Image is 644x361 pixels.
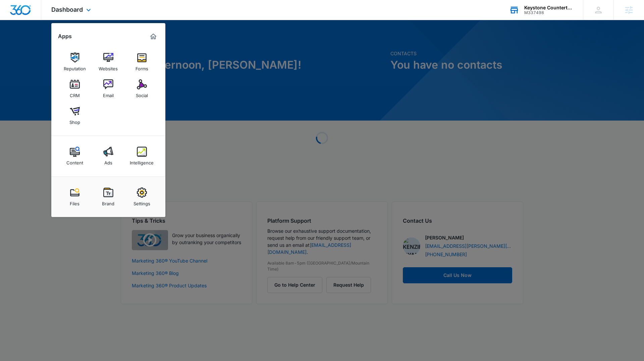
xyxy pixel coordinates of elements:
a: Content [62,143,88,169]
div: account name [524,5,573,10]
a: Ads [96,143,121,169]
a: Forms [129,49,155,75]
a: Files [62,184,88,210]
div: Shop [69,116,80,125]
a: Email [96,76,121,101]
div: Email [103,89,114,98]
div: Brand [102,198,114,206]
h2: Apps [58,33,72,40]
div: CRM [70,89,80,98]
a: Marketing 360® Dashboard [148,31,159,42]
a: Social [129,76,155,101]
div: Files [70,198,79,206]
a: Websites [96,49,121,75]
div: Forms [136,63,148,71]
div: Ads [104,157,112,165]
div: Reputation [64,63,86,71]
div: Websites [99,63,118,71]
div: account id [524,10,573,15]
div: Content [66,157,83,165]
div: Intelligence [130,157,154,165]
div: Social [136,89,148,98]
a: Intelligence [129,143,155,169]
a: Brand [96,184,121,210]
a: CRM [62,76,88,101]
span: Dashboard [51,6,83,13]
a: Reputation [62,49,88,75]
a: Settings [129,184,155,210]
a: Shop [62,103,88,128]
div: Settings [133,198,150,206]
